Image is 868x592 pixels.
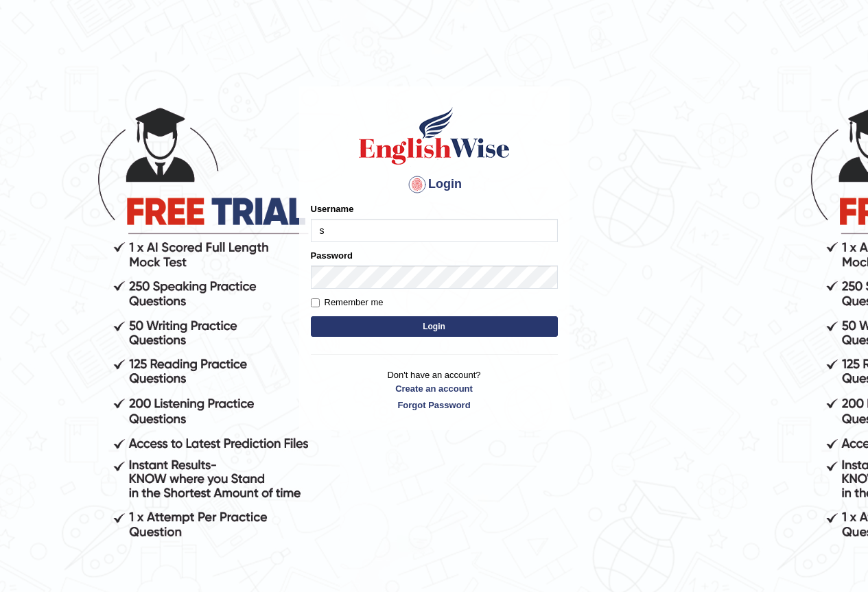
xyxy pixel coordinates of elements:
[311,249,353,262] label: Password
[311,296,384,309] label: Remember me
[311,202,354,215] label: Username
[311,316,558,337] button: Login
[311,382,558,395] a: Create an account
[311,298,320,307] input: Remember me
[311,174,558,196] h4: Login
[356,105,513,167] img: Logo of English Wise sign in for intelligent practice with AI
[311,368,558,411] p: Don't have an account?
[311,399,558,412] a: Forgot Password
